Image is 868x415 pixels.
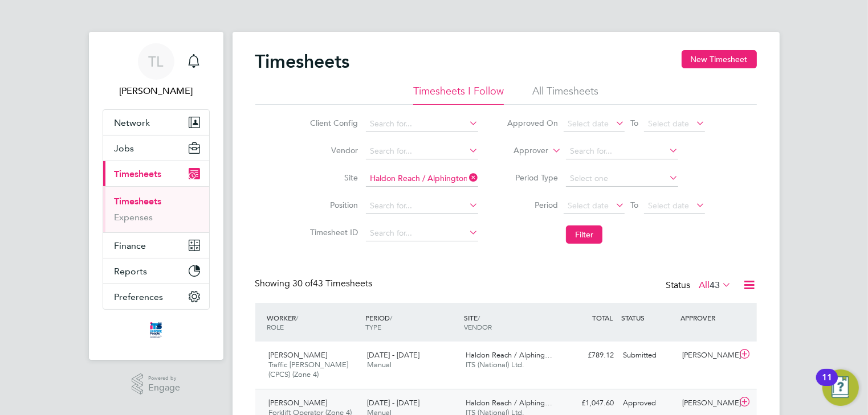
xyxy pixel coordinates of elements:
span: [PERSON_NAME] [269,398,328,408]
span: ROLE [267,322,284,331]
img: itsconstruction-logo-retina.png [148,321,164,339]
div: [PERSON_NAME] [678,394,737,413]
span: Select date [568,200,609,211]
label: Vendor [307,145,358,155]
label: Site [307,172,358,183]
span: Powered by [148,373,180,383]
label: Period Type [507,172,558,183]
span: Finance [115,240,146,251]
span: Timesheets [115,169,162,179]
label: Position [307,200,358,210]
span: VENDOR [464,322,492,331]
span: 43 [710,280,720,291]
button: Finance [103,233,209,258]
label: Timesheet ID [307,227,358,237]
a: Go to home page [103,321,210,339]
span: ITS (National) Ltd. [466,360,524,369]
span: Tim Lerwill [103,84,210,98]
span: Select date [648,118,689,129]
input: Search for... [366,143,478,159]
span: Haldon Reach / Alphing… [466,398,552,408]
a: Expenses [115,212,153,223]
li: Timesheets I Follow [413,84,504,105]
span: TYPE [365,322,381,331]
span: 30 of [293,278,313,289]
a: Timesheets [115,196,162,207]
button: Preferences [103,284,209,309]
span: [DATE] - [DATE] [367,398,419,408]
button: Reports [103,258,209,283]
li: All Timesheets [532,84,598,105]
span: / [390,313,392,322]
div: £789.12 [560,346,619,365]
div: WORKER [264,307,363,337]
span: Reports [115,266,148,277]
input: Search for... [366,171,478,187]
span: Network [115,117,150,128]
div: APPROVER [678,307,737,328]
div: SITE [461,307,560,337]
span: Manual [367,360,392,369]
span: [PERSON_NAME] [269,350,328,360]
label: Approver [497,145,548,157]
div: £1,047.60 [560,394,619,413]
a: TL[PERSON_NAME] [103,43,210,98]
span: Engage [148,383,180,393]
button: Open Resource Center, 11 new notifications [822,369,859,406]
span: Haldon Reach / Alphing… [466,350,552,360]
span: [DATE] - [DATE] [367,350,419,360]
div: Approved [619,394,678,413]
button: New Timesheet [682,50,757,68]
span: 43 Timesheets [293,278,373,289]
input: Search for... [366,116,478,132]
label: Approved On [507,118,558,128]
button: Jobs [103,135,209,161]
input: Search for... [366,225,478,241]
button: Network [103,110,209,135]
div: Timesheets [103,186,209,232]
button: Filter [566,225,602,244]
label: Client Config [307,118,358,128]
span: TL [149,54,164,69]
div: Status [666,278,734,294]
div: Submitted [619,346,678,365]
div: PERIOD [362,307,461,337]
button: Timesheets [103,161,209,186]
label: Period [507,200,558,210]
span: Traffic [PERSON_NAME] (CPCS) (Zone 4) [269,360,349,379]
input: Search for... [566,143,678,159]
label: All [699,280,732,291]
span: To [627,116,642,130]
span: / [478,313,480,322]
span: Jobs [115,143,135,154]
nav: Main navigation [89,32,223,360]
div: [PERSON_NAME] [678,346,737,365]
div: Showing [255,278,375,290]
div: 11 [822,377,832,392]
span: To [627,198,642,212]
span: Select date [648,200,689,211]
span: TOTAL [593,313,613,322]
a: Powered byEngage [132,373,180,395]
h2: Timesheets [255,50,350,73]
span: Select date [568,118,609,129]
span: / [296,313,299,322]
input: Search for... [366,198,478,214]
span: Preferences [115,291,164,302]
div: STATUS [619,307,678,328]
input: Select one [566,171,678,187]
